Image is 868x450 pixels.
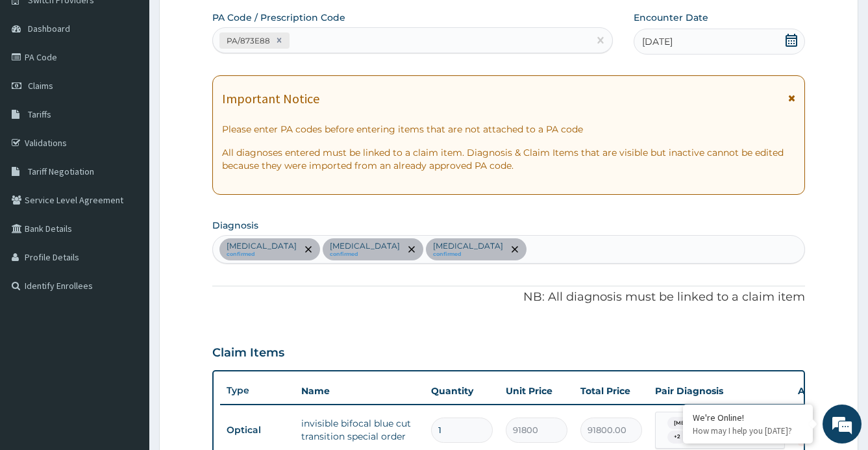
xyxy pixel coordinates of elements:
th: Total Price [574,378,649,404]
span: remove selection option [303,244,314,255]
td: invisible bifocal blue cut transition special order [295,410,425,449]
label: Encounter Date [634,11,708,24]
span: Dashboard [28,23,70,34]
th: Pair Diagnosis [649,378,791,404]
p: NB: All diagnosis must be linked to a claim item [212,289,806,306]
h3: Claim Items [212,346,284,360]
small: confirmed [227,251,297,258]
p: [MEDICAL_DATA] [330,241,400,251]
span: We're online! [75,140,179,271]
small: confirmed [433,251,503,258]
textarea: Type your message and hit 'Enter' [6,306,247,352]
span: + 2 [667,431,687,444]
span: Tariffs [28,108,51,120]
th: Type [220,379,295,403]
div: Minimize live chat window [213,6,244,38]
span: [DATE] [642,35,673,48]
p: [MEDICAL_DATA] [433,241,503,251]
small: confirmed [330,251,400,258]
h1: Important Notice [222,92,319,106]
p: How may I help you today? [693,425,803,436]
img: d_794563401_company_1708531726252_794563401 [24,65,53,97]
th: Actions [791,378,856,404]
th: Unit Price [499,378,574,404]
p: All diagnoses entered must be linked to a claim item. Diagnosis & Claim Items that are visible bu... [222,146,796,172]
span: Claims [28,80,53,92]
label: Diagnosis [212,219,258,232]
span: remove selection option [509,244,521,255]
span: remove selection option [406,244,417,255]
label: PA Code / Prescription Code [212,11,345,24]
div: PA/873E88 [223,33,272,48]
div: Chat with us now [68,73,218,90]
span: Tariff Negotiation [28,166,94,177]
div: We're Online! [693,412,803,423]
span: [MEDICAL_DATA] [667,417,728,430]
th: Quantity [425,378,499,404]
p: Please enter PA codes before entering items that are not attached to a PA code [222,123,796,136]
th: Name [295,378,425,404]
p: [MEDICAL_DATA] [227,241,297,251]
td: Optical [220,418,295,442]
